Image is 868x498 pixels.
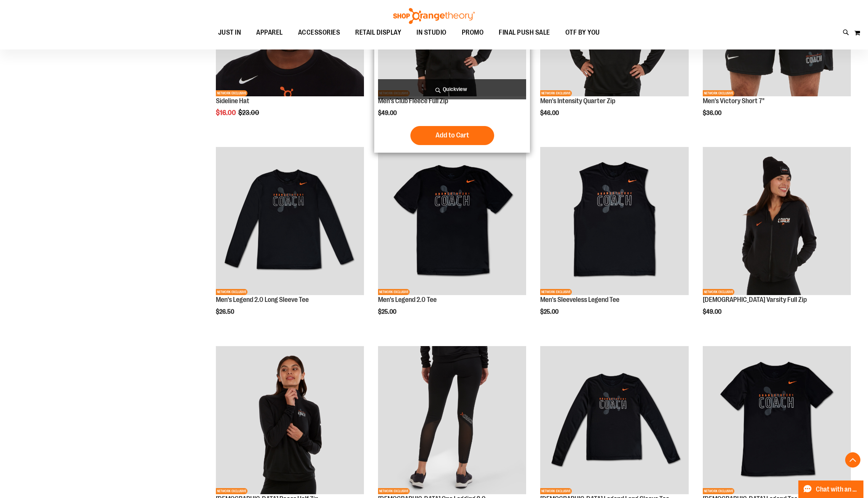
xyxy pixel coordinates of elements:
[703,308,723,315] span: $49.00
[374,143,530,335] div: product
[540,90,572,96] span: NETWORK EXCLUSIVE
[216,97,249,105] a: Sideline Hat
[378,147,526,295] img: OTF Mens Coach FA23 Legend 2.0 SS Tee - Black primary image
[216,90,247,96] span: NETWORK EXCLUSIVE
[540,296,619,303] a: Men's Sleeveless Legend Tee
[216,346,364,494] img: OTF Ladies Coach FA23 Pacer Half Zip - Black primary image
[416,24,447,41] span: IN STUDIO
[703,289,734,295] span: NETWORK EXCLUSIVE
[703,147,851,295] img: OTF Ladies Coach FA23 Varsity Full Zip - Black primary image
[558,24,608,41] a: OTF BY YOU
[218,24,241,41] span: JUST IN
[378,289,410,295] span: NETWORK EXCLUSIVE
[540,488,572,494] span: NETWORK EXCLUSIVE
[536,143,692,335] div: product
[211,24,249,41] a: JUST IN
[256,24,283,41] span: APPAREL
[703,110,723,117] span: $36.00
[355,24,401,41] span: RETAIL DISPLAY
[703,346,851,495] a: OTF Ladies Coach FA23 Legend SS Tee - Black primary imageNETWORK EXCLUSIVE
[249,24,290,41] a: APPAREL
[454,24,491,41] a: PROMO
[816,486,859,493] span: Chat with an Expert
[540,110,560,117] span: $46.00
[540,97,615,105] a: Men's Intensity Quarter Zip
[565,24,600,41] span: OTF BY YOU
[216,109,237,117] span: $16.00
[699,143,855,335] div: product
[703,296,807,303] a: [DEMOGRAPHIC_DATA] Varsity Full Zip
[392,8,476,24] img: Shop Orangetheory
[703,346,851,494] img: OTF Ladies Coach FA23 Legend SS Tee - Black primary image
[540,308,560,315] span: $25.00
[703,97,764,105] a: Men's Victory Short 7"
[378,488,410,494] span: NETWORK EXCLUSIVE
[378,79,526,99] a: Quickview
[462,24,484,41] span: PROMO
[540,346,688,495] a: OTF Ladies Coach FA23 Legend LS Tee - Black primary imageNETWORK EXCLUSIVE
[216,296,309,303] a: Men's Legend 2.0 Long Sleeve Tee
[845,452,860,468] button: Back To Top
[298,24,340,41] span: ACCESSORIES
[540,346,688,494] img: OTF Ladies Coach FA23 Legend LS Tee - Black primary image
[212,143,368,335] div: product
[703,488,734,494] span: NETWORK EXCLUSIVE
[378,296,437,303] a: Men's Legend 2.0 Tee
[378,97,448,105] a: Men's Club Fleece Full Zip
[378,308,397,315] span: $25.00
[540,289,572,295] span: NETWORK EXCLUSIVE
[216,346,364,495] a: OTF Ladies Coach FA23 Pacer Half Zip - Black primary imageNETWORK EXCLUSIVE
[540,147,688,295] img: OTF Mens Coach FA23 Legend Sleeveless Tee - Black primary image
[409,24,454,41] a: IN STUDIO
[703,90,734,96] span: NETWORK EXCLUSIVE
[703,147,851,296] a: OTF Ladies Coach FA23 Varsity Full Zip - Black primary imageNETWORK EXCLUSIVE
[540,147,688,296] a: OTF Mens Coach FA23 Legend Sleeveless Tee - Black primary imageNETWORK EXCLUSIVE
[378,346,526,494] img: OTF Ladies Coach FA23 One Legging 2.0 - Black primary image
[290,24,348,41] a: ACCESSORIES
[798,480,864,498] button: Chat with an Expert
[348,24,409,41] a: RETAIL DISPLAY
[216,147,364,295] img: OTF Mens Coach FA23 Legend 2.0 LS Tee - Black primary image
[238,109,260,117] span: $23.00
[378,110,398,117] span: $49.00
[216,147,364,296] a: OTF Mens Coach FA23 Legend 2.0 LS Tee - Black primary imageNETWORK EXCLUSIVE
[436,131,469,139] span: Add to Cart
[378,346,526,495] a: OTF Ladies Coach FA23 One Legging 2.0 - Black primary imageNETWORK EXCLUSIVE
[499,24,550,41] span: FINAL PUSH SALE
[216,308,235,315] span: $26.50
[216,289,247,295] span: NETWORK EXCLUSIVE
[491,24,558,41] a: FINAL PUSH SALE
[410,126,494,145] button: Add to Cart
[216,488,247,494] span: NETWORK EXCLUSIVE
[378,147,526,296] a: OTF Mens Coach FA23 Legend 2.0 SS Tee - Black primary imageNETWORK EXCLUSIVE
